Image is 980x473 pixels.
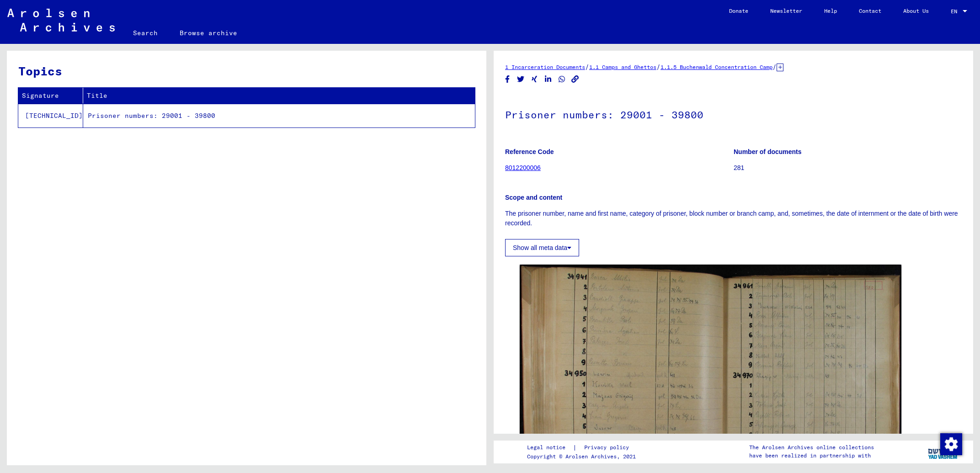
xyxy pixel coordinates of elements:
span: / [585,63,589,71]
p: have been realized in partnership with [749,452,874,460]
a: 1.1.5 Buchenwald Concentration Camp [660,64,772,70]
img: Arolsen_neg.svg [7,9,115,32]
th: Signature [18,88,83,104]
span: / [656,63,660,71]
b: Scope and content [505,194,562,201]
a: Privacy policy [577,443,640,452]
p: 281 [734,163,962,173]
p: Copyright © Arolsen Archives, 2021 [527,452,640,461]
h1: Prisoner numbers: 29001 - 39800 [505,94,962,134]
a: Search [122,22,169,44]
p: The prisoner number, name and first name, category of prisoner, block number or branch camp, and,... [505,209,962,228]
td: [TECHNICAL_ID] [18,104,83,128]
td: Prisoner numbers: 29001 - 39800 [83,104,475,128]
a: 1 Incarceration Documents [505,64,585,70]
a: 1.1 Camps and Ghettos [589,64,656,70]
button: Share on WhatsApp [557,74,567,85]
div: | [527,443,640,452]
div: Change consent [940,433,962,455]
h3: Topics [18,62,474,80]
button: Share on Facebook [503,74,512,85]
button: Share on Xing [530,74,539,85]
b: Reference Code [505,148,554,155]
a: Legal notice [527,443,573,452]
button: Show all meta data [505,239,579,256]
img: Change consent [940,433,962,455]
b: Number of documents [734,148,802,155]
a: 8012200006 [505,164,541,171]
p: The Arolsen Archives online collections [749,443,874,452]
button: Copy link [570,74,580,85]
span: / [772,63,777,71]
span: EN [951,8,961,15]
button: Share on Twitter [516,74,526,85]
button: Share on LinkedIn [543,74,553,85]
a: Browse archive [169,22,248,44]
th: Title [83,88,475,104]
img: yv_logo.png [926,440,960,463]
